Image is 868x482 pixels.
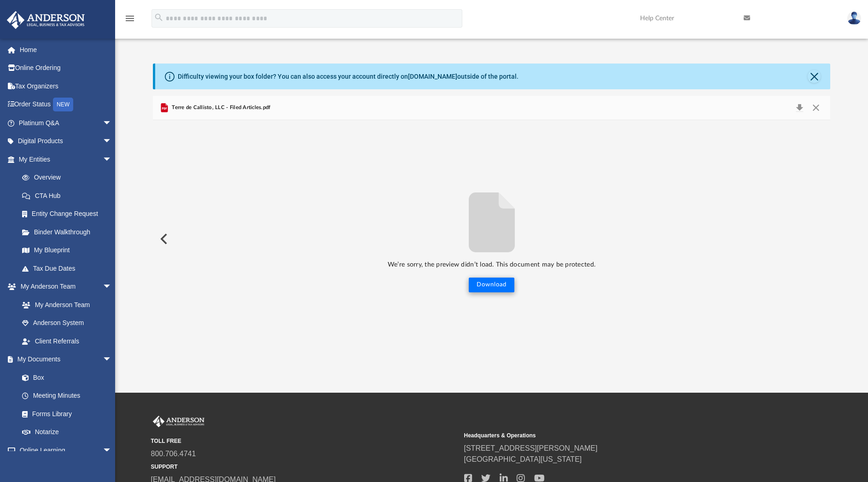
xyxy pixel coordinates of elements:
a: My Anderson Team [13,296,117,314]
span: arrow_drop_down [103,150,121,169]
img: Anderson Advisors Platinum Portal [151,416,206,428]
a: Client Referrals [13,332,121,350]
i: menu [124,13,135,24]
a: [STREET_ADDRESS][PERSON_NAME] [464,444,598,452]
img: Anderson Advisors Platinum Portal [4,11,87,29]
span: arrow_drop_down [103,278,121,296]
img: User Pic [847,12,861,25]
button: Previous File [153,226,173,252]
button: Download [791,101,808,114]
p: We’re sorry, the preview didn’t load. This document may be protected. [153,259,831,271]
a: 800.706.4741 [151,450,196,458]
span: arrow_drop_down [103,114,121,133]
a: Binder Walkthrough [13,223,126,241]
button: Close [808,101,824,114]
a: My Documentsarrow_drop_down [6,350,121,369]
a: menu [124,17,135,24]
span: arrow_drop_down [103,441,121,460]
div: NEW [53,98,73,111]
div: File preview [153,120,831,358]
small: TOLL FREE [151,437,458,445]
a: Meeting Minutes [13,387,121,405]
span: arrow_drop_down [103,132,121,151]
a: Tax Organizers [6,77,126,95]
a: [GEOGRAPHIC_DATA][US_STATE] [464,455,582,463]
small: SUPPORT [151,463,458,471]
a: Online Learningarrow_drop_down [6,441,121,459]
a: Digital Productsarrow_drop_down [6,132,126,151]
button: Close [808,70,821,83]
a: Platinum Q&Aarrow_drop_down [6,114,126,132]
a: Tax Due Dates [13,259,126,278]
a: Notarize [13,423,121,441]
div: Preview [153,96,831,358]
i: search [154,12,164,23]
a: CTA Hub [13,186,126,205]
a: My Blueprint [13,241,121,260]
small: Headquarters & Operations [464,431,771,440]
a: Forms Library [13,405,117,423]
a: Entity Change Request [13,205,126,223]
a: My Anderson Teamarrow_drop_down [6,278,121,296]
a: Anderson System [13,314,121,332]
a: My Entitiesarrow_drop_down [6,150,126,168]
button: Download [469,278,514,292]
div: Difficulty viewing your box folder? You can also access your account directly on outside of the p... [178,72,518,81]
a: Order StatusNEW [6,95,126,114]
a: Home [6,41,126,59]
span: Terre de Callisto, LLC - Filed Articles.pdf [170,104,271,112]
span: arrow_drop_down [103,350,121,369]
a: Online Ordering [6,59,126,77]
a: Box [13,368,117,387]
a: [DOMAIN_NAME] [408,73,457,80]
a: Overview [13,168,126,187]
